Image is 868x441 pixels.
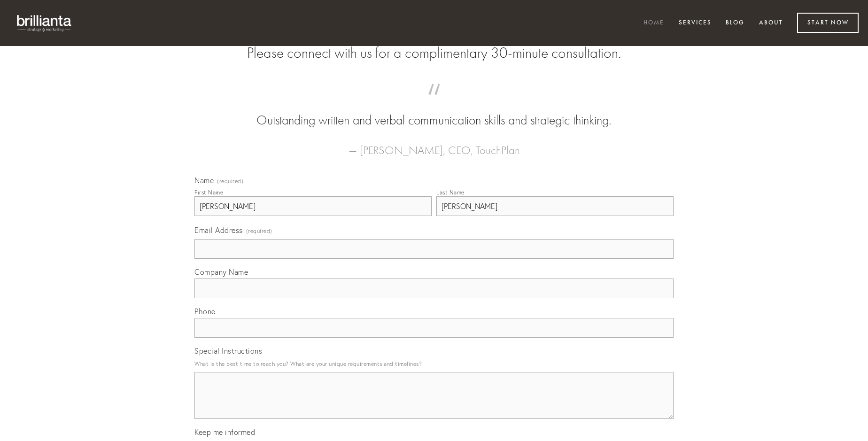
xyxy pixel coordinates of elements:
[637,15,670,31] a: Home
[194,189,223,196] div: First Name
[9,9,80,37] img: brillianta - research, strategy, marketing
[194,44,674,62] h2: Please connect with us for a complimentary 30-minute consultation.
[797,13,859,33] a: Start Now
[436,189,465,196] div: Last Name
[194,267,248,277] span: Company Name
[720,15,751,31] a: Blog
[194,346,262,356] span: Special Instructions
[194,427,255,437] span: Keep me informed
[194,176,214,185] span: Name
[194,357,674,370] p: What is the best time to reach you? What are your unique requirements and timelines?
[217,178,243,184] span: (required)
[673,15,718,31] a: Services
[246,224,272,237] span: (required)
[194,307,216,316] span: Phone
[753,15,789,31] a: About
[194,225,243,235] span: Email Address
[209,93,659,130] blockquote: Outstanding written and verbal communication skills and strategic thinking.
[209,93,659,111] span: “
[209,130,659,160] figcaption: — [PERSON_NAME], CEO, TouchPlan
